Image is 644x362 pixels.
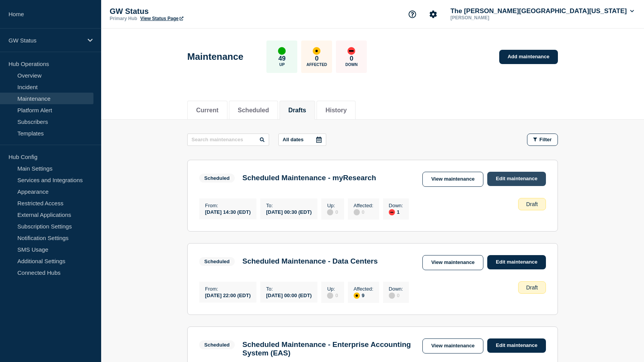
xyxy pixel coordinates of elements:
[187,51,243,62] h1: Maintenance
[242,174,376,182] h3: Scheduled Maintenance - myResearch
[354,293,360,299] div: affected
[389,292,403,299] div: 0
[487,338,546,353] a: Edit maintenance
[422,255,483,270] a: View maintenance
[354,208,373,215] div: 0
[315,55,319,63] p: 0
[110,16,137,21] p: Primary Hub
[518,281,546,294] div: Draft
[527,134,558,146] button: Filter
[196,107,219,114] button: Current
[279,63,285,67] p: Up
[266,286,312,292] p: To :
[350,55,353,63] p: 0
[242,340,415,357] h3: Scheduled Maintenance - Enterprise Accounting System (EAS)
[389,203,403,208] p: Down :
[205,286,251,292] p: From :
[204,175,230,181] div: Scheduled
[266,292,312,298] div: [DATE] 00:00 (EDT)
[487,172,546,186] a: Edit maintenance
[238,107,269,114] button: Scheduled
[327,203,338,208] p: Up :
[327,208,338,215] div: 0
[278,134,326,146] button: All dates
[327,209,333,215] div: disabled
[204,259,230,264] div: Scheduled
[518,198,546,210] div: Draft
[8,37,83,44] p: GW Status
[307,63,327,67] p: Affected
[354,286,373,292] p: Affected :
[425,6,441,22] button: Account settings
[313,47,320,55] div: affected
[389,208,403,215] div: 1
[422,172,483,187] a: View maintenance
[354,209,360,215] div: disabled
[487,255,546,269] a: Edit maintenance
[288,107,306,114] button: Drafts
[449,7,636,15] button: The [PERSON_NAME][GEOGRAPHIC_DATA][US_STATE]
[346,63,358,67] p: Down
[327,286,338,292] p: Up :
[110,7,264,16] p: GW Status
[389,286,403,292] p: Down :
[389,293,395,299] div: disabled
[278,47,286,55] div: up
[347,47,355,55] div: down
[242,257,378,266] h3: Scheduled Maintenance - Data Centers
[539,137,552,142] span: Filter
[266,208,312,215] div: [DATE] 00:30 (EDT)
[187,134,269,146] input: Search maintenances
[389,209,395,215] div: down
[204,342,230,348] div: Scheduled
[449,15,529,20] p: [PERSON_NAME]
[283,137,303,142] p: All dates
[327,293,333,299] div: disabled
[205,208,251,215] div: [DATE] 14:30 (EDT)
[205,203,251,208] p: From :
[325,107,347,114] button: History
[422,338,483,354] a: View maintenance
[354,203,373,208] p: Affected :
[278,55,286,63] p: 49
[499,50,558,64] a: Add maintenance
[140,16,183,21] a: View Status Page
[354,292,373,299] div: 9
[205,292,251,298] div: [DATE] 22:00 (EDT)
[327,292,338,299] div: 0
[266,203,312,208] p: To :
[404,6,420,22] button: Support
